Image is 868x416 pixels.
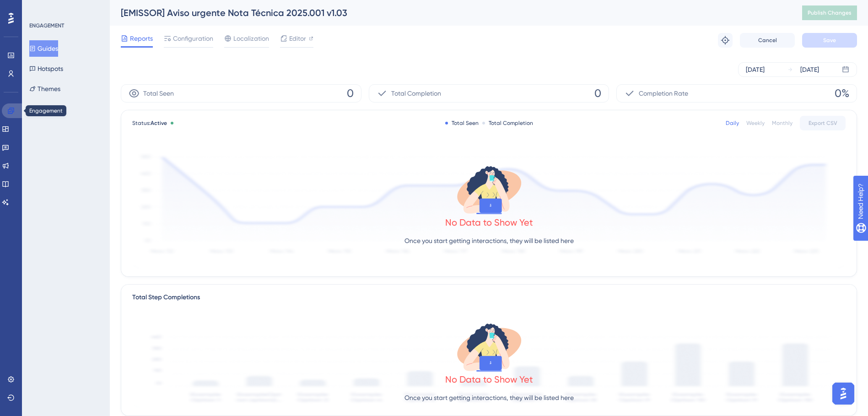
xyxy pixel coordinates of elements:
div: Monthly [772,119,793,127]
div: [DATE] [800,64,819,75]
div: ENGAGEMENT [29,22,64,29]
div: Total Seen [445,119,479,127]
button: Cancel [740,33,795,48]
div: Total Step Completions [132,292,200,303]
span: Editor [289,33,306,44]
button: Publish Changes [802,5,857,20]
p: Once you start getting interactions, they will be listed here [404,235,574,246]
span: Save [823,37,836,44]
p: Once you start getting interactions, they will be listed here [404,392,574,403]
button: Themes [29,81,60,97]
span: Total Completion [391,88,441,99]
span: Need Help? [22,2,57,13]
span: Cancel [758,37,777,44]
span: Total Seen [143,88,174,99]
button: Hotspots [29,60,63,77]
span: Reports [130,33,153,44]
button: Guides [29,40,58,57]
span: 0 [347,86,354,101]
div: No Data to Show Yet [445,216,533,229]
span: Export CSV [809,119,837,127]
button: Export CSV [800,116,846,130]
span: Status: [132,119,167,127]
button: Save [802,33,857,48]
span: Configuration [173,33,213,44]
div: Total Completion [482,119,533,127]
iframe: UserGuiding AI Assistant Launcher [830,380,857,407]
span: Publish Changes [808,9,852,16]
div: [EMISSOR] Aviso urgente Nota Técnica 2025.001 v1.03 [121,6,779,19]
span: Active [151,120,167,126]
div: Weekly [746,119,765,127]
div: Daily [726,119,739,127]
div: No Data to Show Yet [445,373,533,386]
span: Localization [233,33,269,44]
span: 0 [594,86,601,101]
span: 0% [835,86,849,101]
span: Completion Rate [639,88,688,99]
div: [DATE] [746,64,765,75]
